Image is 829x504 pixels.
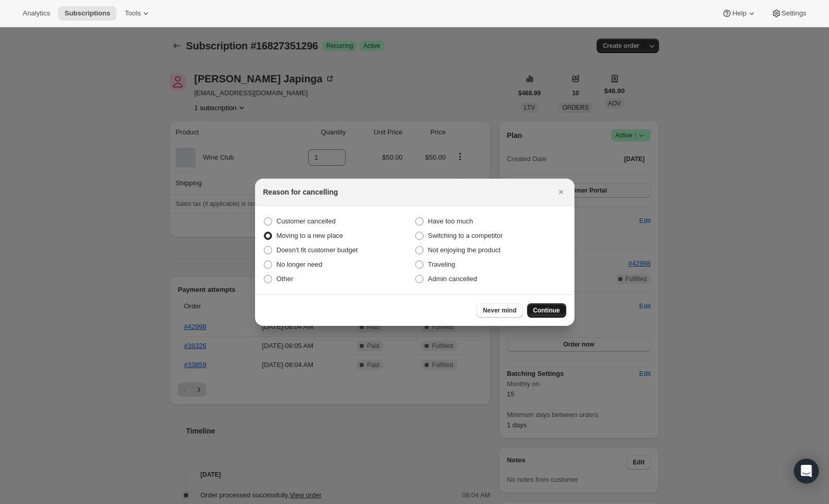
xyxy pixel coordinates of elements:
button: Settings [765,6,813,21]
span: Customer cancelled [277,217,336,225]
button: Close [554,185,568,199]
span: Tools [125,9,141,18]
span: Subscriptions [64,9,110,18]
span: Continue [533,306,560,315]
h2: Reason for cancelling [263,187,338,197]
span: Help [732,9,746,18]
button: Help [716,6,763,21]
div: Open Intercom Messenger [794,459,819,483]
span: Other [277,275,294,283]
span: No longer need [277,260,323,268]
button: Continue [527,303,566,318]
span: Doesn't fit customer budget [277,246,358,254]
span: Settings [782,9,806,18]
button: Subscriptions [58,6,116,21]
span: Have too much [428,217,473,225]
span: Switching to a competitor [428,232,503,239]
span: Analytics [23,9,50,18]
button: Tools [119,6,157,21]
button: Never mind [477,303,522,318]
span: Not enjoying the product [428,246,501,254]
button: Analytics [16,6,56,21]
span: Admin cancelled [428,275,477,283]
span: Moving to a new place [277,232,343,239]
span: Traveling [428,260,455,268]
span: Never mind [483,306,516,315]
